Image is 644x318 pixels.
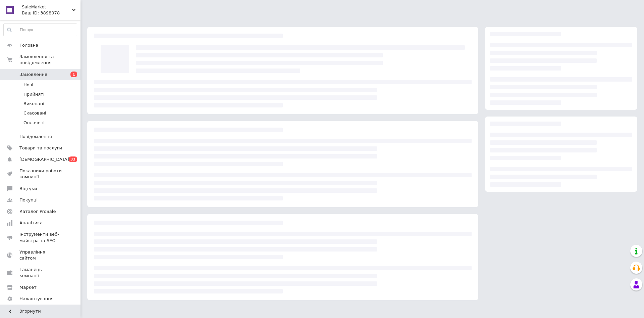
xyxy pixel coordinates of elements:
div: Ваш ID: 3898078 [22,10,80,16]
span: Нові [23,82,33,88]
span: Маркет [19,284,37,290]
span: [DEMOGRAPHIC_DATA] [19,156,69,163]
span: 1 [70,72,77,77]
span: Показники роботи компанії [19,168,62,180]
span: Управління сайтом [19,249,62,261]
span: Товари та послуги [19,145,62,151]
span: Скасовані [23,110,46,116]
span: Інструменти веб-майстра та SEO [19,231,62,243]
span: Прийняті [23,91,44,97]
span: Каталог ProSale [19,209,56,215]
span: Замовлення [19,72,47,78]
span: 33 [69,156,77,162]
span: SaleMarket [22,4,72,10]
span: Замовлення та повідомлення [19,54,80,66]
span: Покупці [19,197,38,203]
span: Головна [19,42,38,48]
span: Відгуки [19,186,37,192]
span: Гаманець компанії [19,267,62,279]
span: Аналітика [19,220,43,226]
input: Пошук [4,24,77,36]
span: Оплачені [23,120,45,126]
span: Виконані [23,101,44,107]
span: Повідомлення [19,134,52,140]
span: Налаштування [19,296,54,302]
